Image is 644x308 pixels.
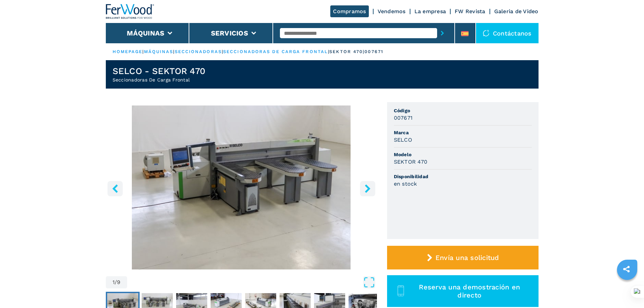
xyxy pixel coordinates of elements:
[329,49,364,55] p: sektor 470 |
[394,136,412,144] h3: SELCO
[211,29,248,37] button: Servicios
[394,129,532,136] span: Marca
[222,49,223,54] span: |
[364,49,383,55] p: 007671
[394,151,532,158] span: Modelo
[360,181,375,196] button: right-button
[394,107,532,114] span: Código
[378,8,406,15] a: Vendemos
[108,181,123,196] button: left-button
[328,49,329,54] span: |
[127,29,164,37] button: Máquinas
[144,49,173,54] a: máquinas
[106,105,377,269] div: Go to Slide 1
[113,49,143,54] a: HOMEPAGE
[106,4,154,19] img: Ferwood
[414,8,446,15] a: La empresa
[394,173,532,180] span: Disponibilidad
[394,114,413,122] h3: 007671
[483,30,490,37] img: Contáctanos
[129,276,375,288] button: Open Fullscreen
[618,261,635,278] a: sharethis
[106,105,377,269] img: Seccionadoras De Carga Frontal SELCO SEKTOR 470
[394,158,428,166] h3: SEKTOR 470
[476,23,539,43] div: Contáctanos
[387,275,539,307] button: Reserva una demostración en directo
[173,49,174,54] span: |
[387,246,539,269] button: Envía una solicitud
[435,254,499,262] span: Envía una solicitud
[437,25,448,41] button: submit-button
[408,283,530,299] span: Reserva una demostración en directo
[113,66,206,76] h1: SELCO - SEKTOR 470
[455,8,485,15] a: FW Revista
[113,280,115,285] span: 1
[142,49,144,54] span: |
[494,8,539,15] a: Galeria de Video
[615,278,639,303] iframe: Chat
[394,180,417,188] h3: en stock
[330,5,368,17] a: Compramos
[117,280,120,285] span: 9
[223,49,328,54] a: seccionadoras de carga frontal
[115,280,117,285] span: /
[113,76,206,83] h2: Seccionadoras De Carga Frontal
[175,49,222,54] a: seccionadoras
